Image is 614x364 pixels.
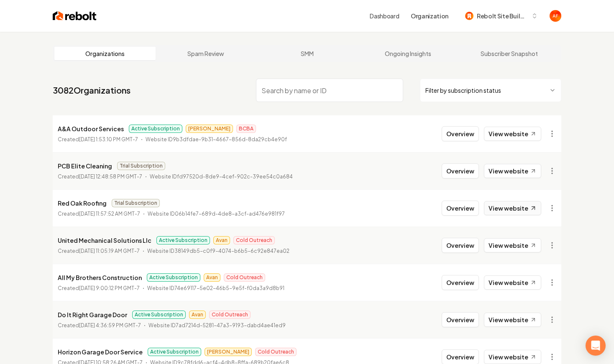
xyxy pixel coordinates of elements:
img: Rebolt Site Builder [465,12,473,20]
p: Created [58,284,140,293]
span: [PERSON_NAME] [205,348,252,356]
a: View website [484,238,541,252]
span: Active Subscription [148,348,201,356]
button: Overview [442,275,479,290]
input: Search by name or ID [256,79,403,102]
p: Website ID 7ad7214d-5281-47a3-9193-dabd4ae41ed9 [148,321,286,330]
a: Subscriber Snapshot [458,47,560,60]
button: Overview [442,126,479,141]
a: View website [484,164,541,178]
img: Avan Fahimi [550,10,561,22]
span: Cold Outreach [233,236,275,244]
a: View website [484,127,541,141]
button: Overview [442,312,479,327]
span: Avan [204,273,220,282]
a: Ongoing Insights [358,47,459,60]
a: Organizations [54,47,156,60]
time: [DATE] 12:48:58 PM GMT-7 [79,173,142,180]
p: Website ID 06b14fe7-689d-4de8-a3cf-ad476e981f97 [148,210,285,218]
button: Open user button [550,10,561,22]
a: View website [484,350,541,364]
p: Website ID 38149db5-c0f9-4074-b6b5-6c92e847ea02 [147,247,289,255]
button: Overview [442,201,479,216]
time: [DATE] 11:05:19 AM GMT-7 [79,248,140,254]
span: [PERSON_NAME] [186,125,233,133]
p: Created [58,135,138,144]
p: PCB Elite Cleaning [58,161,112,171]
span: Active Subscription [147,273,200,282]
time: [DATE] 4:36:59 PM GMT-7 [79,322,141,328]
p: Horizon Garage Door Service [58,347,143,357]
p: Created [58,321,141,330]
button: Overview [442,238,479,253]
span: Cold Outreach [209,311,251,319]
p: Website ID fd97520d-8de9-4cef-902c-39ee54c0a684 [150,173,293,181]
div: Open Intercom Messenger [586,336,606,356]
p: Red Oak Roofing [58,198,107,208]
a: Dashboard [370,12,399,20]
p: Do It Right Garage Door [58,310,127,320]
p: Website ID 9b3dfdae-9b31-4667-856d-8da29cb4e90f [146,135,287,144]
span: Trial Subscription [117,162,165,170]
p: Created [58,247,140,255]
p: All My Brothers Construction [58,272,142,283]
p: A&A Outdoor Services [58,124,124,134]
img: Rebolt Logo [53,10,97,22]
a: 3082Organizations [53,84,130,96]
span: BCBA [236,125,256,133]
span: Rebolt Site Builder [477,12,528,20]
span: Avan [189,311,206,319]
span: Cold Outreach [255,348,297,356]
p: Created [58,210,140,218]
span: Cold Outreach [224,273,265,282]
span: Active Subscription [156,236,210,244]
span: Avan [213,236,230,244]
time: [DATE] 11:57:52 AM GMT-7 [79,211,140,217]
time: [DATE] 9:00:12 PM GMT-7 [79,285,140,291]
span: Active Subscription [132,311,186,319]
p: United Mechanical Solutions Llc [58,235,151,245]
span: Active Subscription [129,125,182,133]
a: View website [484,313,541,327]
a: View website [484,275,541,290]
span: Trial Subscription [112,199,160,207]
p: Created [58,173,142,181]
button: Overview [442,163,479,178]
button: Organization [406,8,453,23]
p: Website ID 74e69117-5e02-46b5-9e5f-f0da3a9d8b91 [147,284,284,293]
a: View website [484,201,541,215]
a: Spam Review [156,47,257,60]
a: SMM [256,47,358,60]
time: [DATE] 1:53:10 PM GMT-7 [79,136,138,143]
